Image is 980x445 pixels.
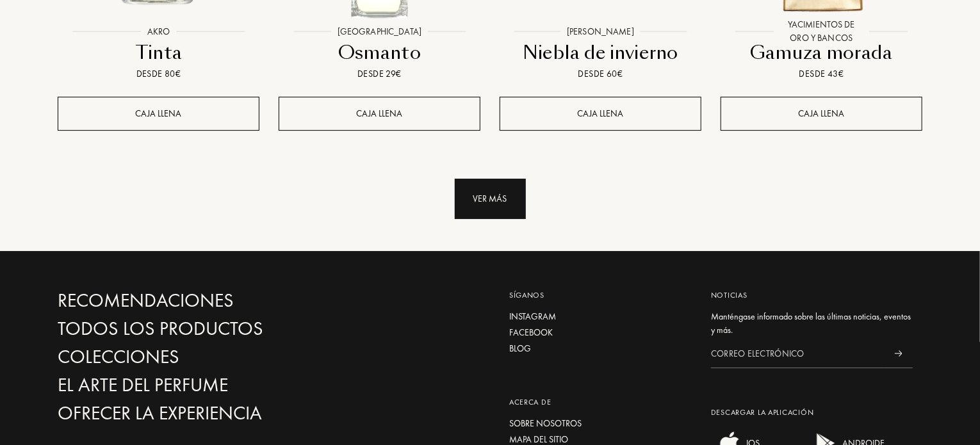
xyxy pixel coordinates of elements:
[136,108,182,119] font: Caja llena
[509,417,692,430] a: Sobre nosotros
[711,290,747,300] font: Noticias
[750,40,893,65] font: Gamuza morada
[58,289,333,312] a: Recomendaciones
[578,108,624,119] font: Caja llena
[58,316,263,341] font: Todos los productos
[338,40,421,65] font: Osmanto
[509,433,568,445] font: Mapa del sitio
[58,344,179,369] font: Colecciones
[799,68,844,79] font: Desde 43€
[711,339,884,368] input: Correo electrónico
[357,68,402,79] font: Desde 29€
[58,374,333,396] a: El arte del perfume
[58,401,262,425] font: Ofrecer la experiencia
[711,407,814,417] font: Descargar la aplicación
[357,108,403,119] font: Caja llena
[509,397,551,407] font: Acerca de
[135,40,182,65] font: Tinta
[58,346,333,368] a: Colecciones
[509,290,544,300] font: Síganos
[799,108,845,119] font: Caja llena
[509,327,553,338] font: Facebook
[509,311,556,322] font: Instagram
[473,193,507,204] font: Ver más
[509,310,692,323] a: Instagram
[509,326,692,339] a: Facebook
[136,68,181,79] font: Desde 80€
[578,68,623,79] font: Desde 60€
[58,373,228,397] font: El arte del perfume
[894,350,902,357] img: news_send.svg
[509,417,582,429] font: Sobre nosotros
[58,288,234,312] font: Recomendaciones
[509,343,531,354] font: Blog
[58,402,333,425] a: Ofrecer la experiencia
[711,311,911,336] font: Manténgase informado sobre las últimas noticias, eventos y más.
[58,318,333,340] a: Todos los productos
[523,40,678,65] font: Niebla de invierno
[509,342,692,355] a: Blog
